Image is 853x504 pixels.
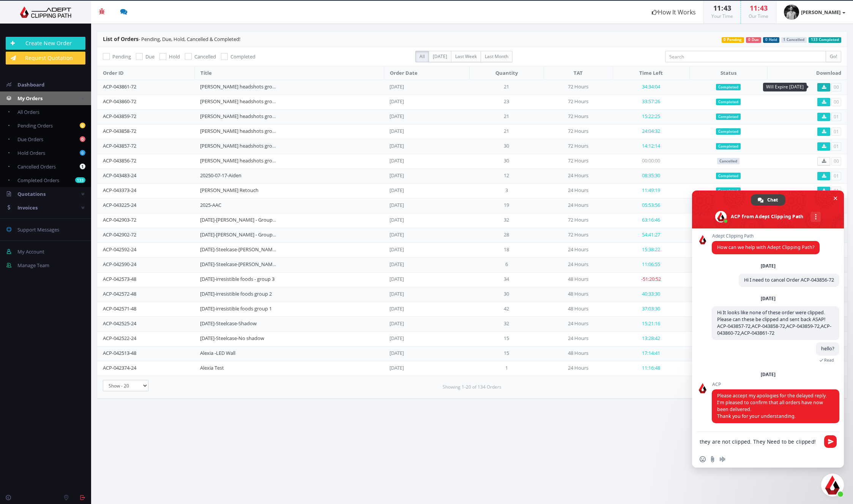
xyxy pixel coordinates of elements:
td: [DATE] [384,124,470,139]
td: 72 Hours [544,124,613,139]
a: ACP-042374-24 [103,364,136,371]
a: ACP-042573-48 [103,276,136,282]
a: [PERSON_NAME] headshots group 4 [200,98,282,105]
div: Will Expire [DATE] [763,83,807,91]
td: [DATE] [384,154,470,169]
a: [PERSON_NAME] Retouch [200,187,259,194]
span: Send a file [710,456,716,462]
td: [DATE] [384,287,470,302]
td: 48 Hours [544,287,613,302]
td: 48 Hours [544,272,613,287]
a: 20250-07-17-Aiden [200,172,241,179]
td: [DATE] [384,228,470,243]
div: Close chat [821,474,844,496]
td: [DATE] [384,80,470,94]
span: - Pending, Due, Hold, Cancelled & Completed! [103,36,240,43]
span: Completed [716,173,741,180]
span: 43 [760,3,768,13]
td: 24 Hours [544,331,613,346]
span: 133 Completed [809,37,841,43]
td: 13:28:42 [613,331,689,346]
a: [PERSON_NAME] headshots group 1 [200,157,282,164]
a: ACP-043483-24 [103,172,136,179]
td: 24 Hours [544,317,613,331]
span: Hi I need to cancel Order ACP-043856-72 [744,277,834,283]
td: 15:21:16 [613,317,689,331]
td: 32 [470,317,544,331]
span: Send [824,435,837,448]
span: Completed [716,143,741,150]
td: 14:12:14 [613,139,689,154]
span: Quantity [495,69,518,76]
a: [PERSON_NAME] headshots group 1 [200,142,282,149]
div: More channels [810,212,821,222]
span: 43 [724,3,731,13]
a: ACP-042903-72 [103,216,136,223]
a: [DATE]-Steelcase-[PERSON_NAME]-group 2 [200,246,296,253]
td: 72 Hours [544,154,613,169]
span: Cancelled [717,158,739,165]
a: Request Quotation [6,52,85,65]
span: 0 Hold [763,37,779,43]
span: 0 Due [746,37,761,43]
th: Time Left [613,66,689,80]
a: ACP-043861-72 [103,83,136,90]
span: List of Orders [103,35,139,43]
span: How can we help with Adept Clipping Path? [717,244,814,250]
textarea: Compose your message... [700,438,820,445]
a: ACP-042902-72 [103,231,136,238]
td: 15:22:25 [613,109,689,124]
input: Go! [826,51,841,62]
label: Last Month [481,51,512,62]
div: Chat [751,194,785,206]
span: Completed [230,53,255,60]
span: Please accept my apologies for the delayed reply. I'm pleased to confirm that all orders have now... [717,392,827,419]
td: 48 Hours [544,346,613,361]
td: 30 [470,154,544,169]
td: 21 [470,80,544,94]
span: Adept Clipping Path [712,233,820,239]
a: [PERSON_NAME] headshots group 3 [200,113,282,120]
a: [DATE]-Steelcase-Shadow [200,320,257,327]
small: Showing 1-20 of 134 Orders [443,384,501,391]
span: Dashboard [17,81,44,88]
td: 72 Hours [544,80,613,94]
a: Alexia Test [200,364,224,371]
b: 1 [80,164,85,169]
td: 37:03:30 [613,302,689,317]
b: 0 [80,123,85,128]
td: [DATE] [384,302,470,317]
span: Due [145,53,155,60]
a: ACP-042513-48 [103,350,136,356]
img: 2a7d9c1af51d56f28e318c858d271b03 [784,5,799,20]
td: 15 [470,346,544,361]
td: [DATE] [384,331,470,346]
a: 2025-AAC [200,202,221,208]
td: 3 [470,183,544,198]
b: 0 [80,150,85,156]
a: ACP-043857-72 [103,142,136,149]
a: [PERSON_NAME] headshots group 2 [200,128,282,134]
td: 19 [470,198,544,213]
td: 24 Hours [544,198,613,213]
td: [DATE] [384,346,470,361]
td: 11:49:19 [613,183,689,198]
span: Insert an emoji [700,456,706,462]
td: [DATE] [384,257,470,272]
td: 72 Hours [544,213,613,228]
td: 34 [470,272,544,287]
td: 6 [470,257,544,272]
td: 54:41:27 [613,228,689,243]
a: ACP-043856-72 [103,157,136,164]
a: ACP-042592-24 [103,246,136,253]
span: ACP [712,382,839,387]
td: [DATE] [384,169,470,183]
strong: [PERSON_NAME] [801,9,840,16]
td: 21 [470,124,544,139]
span: All Orders [17,109,39,115]
span: My Account [17,248,44,255]
td: 08:35:30 [613,169,689,183]
th: Title [194,66,384,80]
span: Read [824,358,834,363]
td: 28 [470,228,544,243]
